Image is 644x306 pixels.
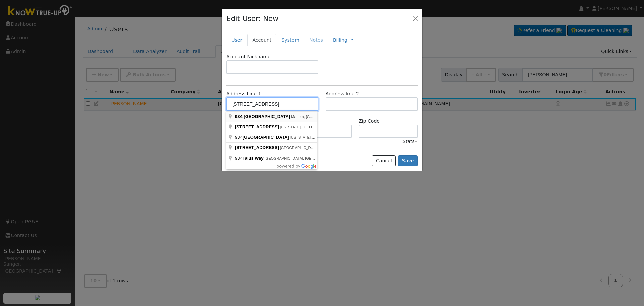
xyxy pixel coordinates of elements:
[265,156,384,160] span: [GEOGRAPHIC_DATA], [GEOGRAPHIC_DATA], [GEOGRAPHIC_DATA]
[235,124,279,129] span: [STREET_ADDRESS]
[372,155,396,167] button: Cancel
[226,90,261,97] label: Address Line 1
[247,34,276,46] a: Account
[326,90,359,97] label: Address line 2
[280,146,399,150] span: [GEOGRAPHIC_DATA], [GEOGRAPHIC_DATA], [GEOGRAPHIC_DATA]
[226,53,271,60] label: Account Nickname
[243,156,264,161] span: Talus Way
[359,118,380,125] label: Zip Code
[235,135,290,140] span: 934
[333,37,347,44] a: Billing
[290,135,351,139] span: [US_STATE], [GEOGRAPHIC_DATA]
[276,34,304,46] a: System
[280,125,341,129] span: [US_STATE], [GEOGRAPHIC_DATA]
[244,114,290,119] span: [GEOGRAPHIC_DATA]
[226,34,247,46] a: User
[398,155,418,167] button: Save
[235,156,265,161] span: 934
[235,145,279,150] span: [STREET_ADDRESS]
[235,114,243,119] span: 934
[291,115,385,119] span: Madera, [GEOGRAPHIC_DATA], [GEOGRAPHIC_DATA]
[243,135,289,140] span: [GEOGRAPHIC_DATA]
[402,138,418,145] div: Stats
[226,13,278,24] h4: Edit User: New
